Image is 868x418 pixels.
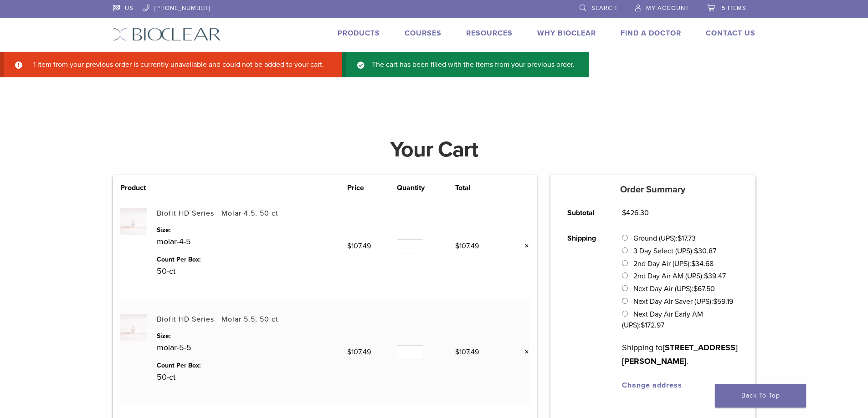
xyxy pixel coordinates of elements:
dt: Count Per Box: [157,361,348,370]
span: $ [691,259,695,268]
th: Quantity [397,182,455,193]
a: Back To Top [715,384,806,408]
bdi: 59.19 [713,297,733,306]
dt: Size: [157,331,348,341]
span: $ [455,347,459,357]
a: Remove this item [518,346,529,358]
h5: Order Summary [550,184,755,195]
a: Products [338,29,380,38]
th: Price [347,182,397,193]
img: Biofit HD Series - Molar 4.5, 50 ct [120,208,147,235]
span: My Account [646,5,689,12]
label: 2nd Day Air AM (UPS): [633,272,726,281]
a: Biofit HD Series - Molar 5.5, 50 ct [157,315,278,324]
span: 5 items [722,5,746,12]
bdi: 107.49 [455,242,479,251]
span: $ [347,242,351,251]
bdi: 107.49 [347,347,371,357]
bdi: 17.73 [678,234,696,243]
th: Total [455,182,505,193]
bdi: 30.87 [694,247,716,256]
span: $ [455,242,459,251]
span: $ [713,297,717,306]
img: Biofit HD Series - Molar 5.5, 50 ct [120,314,147,341]
dt: Size: [157,225,348,235]
label: Next Day Air Saver (UPS): [633,297,733,306]
a: Resources [466,29,513,38]
label: Next Day Air (UPS): [633,284,715,293]
a: Courses [405,29,442,38]
bdi: 107.49 [455,347,479,357]
span: $ [622,208,626,217]
bdi: 39.47 [704,272,726,281]
bdi: 172.97 [641,321,664,330]
bdi: 34.68 [691,259,714,268]
span: $ [693,284,698,293]
a: Why Bioclear [537,29,596,38]
bdi: 426.30 [622,208,649,217]
p: molar-5-5 [157,341,348,354]
span: $ [641,321,645,330]
a: Contact Us [706,29,755,38]
dt: Count Per Box: [157,255,348,264]
div: The cart has been filled with the items from your previous order. [342,52,589,77]
p: molar-4-5 [157,235,348,248]
p: 50-ct [157,370,348,384]
span: $ [678,234,682,243]
span: Search [591,5,617,12]
img: Bioclear [113,28,221,41]
th: Product [120,182,157,193]
th: Shipping [557,226,612,398]
span: $ [347,347,351,357]
bdi: 67.50 [693,284,715,293]
a: Remove this item [518,240,529,252]
p: Shipping to . [622,341,738,368]
h1: Your Cart [106,139,762,161]
label: 3 Day Select (UPS): [633,247,716,256]
span: $ [704,272,708,281]
label: Ground (UPS): [633,234,696,243]
a: Change address [622,381,682,390]
p: 50-ct [157,264,348,278]
a: Find A Doctor [621,29,681,38]
strong: [STREET_ADDRESS][PERSON_NAME] [622,342,738,366]
a: Biofit HD Series - Molar 4.5, 50 ct [157,209,278,218]
bdi: 107.49 [347,242,371,251]
label: 2nd Day Air (UPS): [633,259,714,268]
th: Subtotal [557,200,612,226]
span: $ [694,247,698,256]
label: Next Day Air Early AM (UPS): [622,310,703,330]
li: 1 item from your previous order is currently unavailable and could not be added to your cart. [30,59,328,70]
